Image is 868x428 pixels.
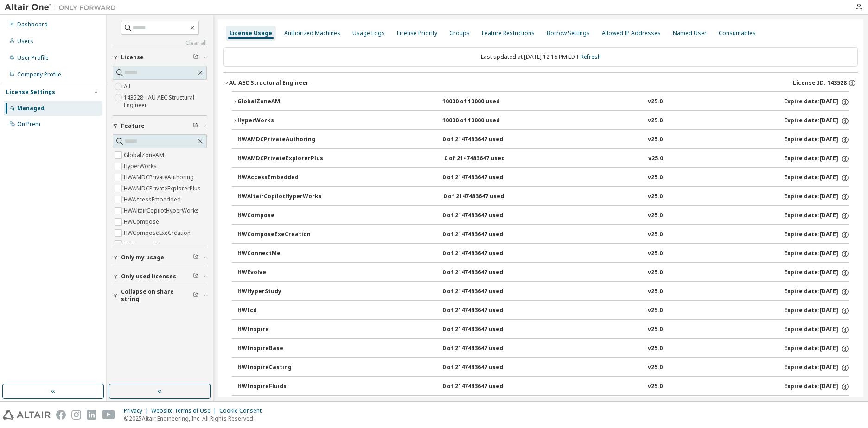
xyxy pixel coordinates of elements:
[113,116,207,136] button: Feature
[442,288,526,296] div: 0 of 2147483647 used
[113,47,207,68] button: License
[121,254,164,261] span: Only my usage
[151,407,219,415] div: Website Terms of Use
[237,339,849,359] button: HWInspireBase0 of 2147483647 usedv25.0Expire date:[DATE]
[648,193,663,201] div: v25.0
[648,98,663,106] div: v25.0
[237,358,849,378] button: HWInspireCasting0 of 2147483647 usedv25.0Expire date:[DATE]
[237,301,849,321] button: HWIcd0 of 2147483647 usedv25.0Expire date:[DATE]
[442,174,526,182] div: 0 of 2147483647 used
[124,194,183,205] label: HWAccessEmbedded
[87,410,96,420] img: linkedin.svg
[442,98,526,106] div: 10000 of 10000 used
[673,30,707,37] div: Named User
[784,212,849,220] div: Expire date: [DATE]
[237,149,849,169] button: HWAMDCPrivateExplorerPlus0 of 2147483647 usedv25.0Expire date:[DATE]
[237,288,321,296] div: HWHyperStudy
[547,30,590,37] div: Borrow Settings
[113,266,207,287] button: Only used licenses
[124,205,201,216] label: HWAltairCopilotHyperWorks
[237,225,849,245] button: HWComposeExeCreation0 of 2147483647 usedv25.0Expire date:[DATE]
[237,383,321,391] div: HWInspireFluids
[648,326,663,334] div: v25.0
[648,231,663,239] div: v25.0
[3,410,51,420] img: altair_logo.svg
[237,345,321,353] div: HWInspireBase
[784,307,849,315] div: Expire date: [DATE]
[17,71,61,78] div: Company Profile
[237,269,321,277] div: HWEvolve
[223,73,858,93] button: AU AEC Structural EngineerLicense ID: 143528
[784,136,849,144] div: Expire date: [DATE]
[113,247,207,268] button: Only my usage
[793,79,847,87] span: License ID: 143528
[442,250,526,258] div: 0 of 2147483647 used
[784,269,849,277] div: Expire date: [DATE]
[442,364,526,372] div: 0 of 2147483647 used
[784,250,849,258] div: Expire date: [DATE]
[784,98,849,106] div: Expire date: [DATE]
[193,273,198,280] span: Clear filter
[124,183,203,194] label: HWAMDCPrivateExplorerPlus
[237,364,321,372] div: HWInspireCasting
[648,307,663,315] div: v25.0
[442,136,526,144] div: 0 of 2147483647 used
[237,282,849,302] button: HWHyperStudy0 of 2147483647 usedv25.0Expire date:[DATE]
[784,117,849,125] div: Expire date: [DATE]
[113,39,207,47] a: Clear all
[229,79,309,87] div: AU AEC Structural Engineer
[124,239,165,250] label: HWConnectMe
[113,285,207,306] button: Collapse on share string
[648,212,663,220] div: v25.0
[124,150,166,161] label: GlobalZoneAM
[482,30,535,37] div: Feature Restrictions
[223,47,858,67] div: Last updated at: [DATE] 12:16 PM EDT
[71,410,81,420] img: instagram.svg
[230,30,272,37] div: License Usage
[237,130,849,150] button: HWAMDCPrivateAuthoring0 of 2147483647 usedv25.0Expire date:[DATE]
[237,206,849,226] button: HWCompose0 of 2147483647 usedv25.0Expire date:[DATE]
[719,30,756,37] div: Consumables
[648,174,663,182] div: v25.0
[442,117,526,125] div: 10000 of 10000 used
[442,212,526,220] div: 0 of 2147483647 used
[193,292,198,299] span: Clear filter
[442,269,526,277] div: 0 of 2147483647 used
[581,53,601,61] a: Refresh
[284,30,340,37] div: Authorized Machines
[648,345,663,353] div: v25.0
[102,410,115,420] img: youtube.svg
[784,174,849,182] div: Expire date: [DATE]
[784,231,849,239] div: Expire date: [DATE]
[17,105,45,112] div: Managed
[237,168,849,188] button: HWAccessEmbedded0 of 2147483647 usedv25.0Expire date:[DATE]
[124,216,161,227] label: HWCompose
[648,364,663,372] div: v25.0
[784,193,849,201] div: Expire date: [DATE]
[237,187,849,207] button: HWAltairCopilotHyperWorks0 of 2147483647 usedv25.0Expire date:[DATE]
[124,81,132,92] label: All
[442,231,526,239] div: 0 of 2147483647 used
[121,273,176,280] span: Only used licenses
[648,383,663,391] div: v25.0
[193,254,198,261] span: Clear filter
[648,136,663,144] div: v25.0
[17,54,49,62] div: User Profile
[237,326,321,334] div: HWInspire
[232,111,849,131] button: HyperWorks10000 of 10000 usedv25.0Expire date:[DATE]
[449,30,470,37] div: Groups
[237,231,321,239] div: HWComposeExeCreation
[237,98,321,106] div: GlobalZoneAM
[784,288,849,296] div: Expire date: [DATE]
[648,288,663,296] div: v25.0
[193,54,198,61] span: Clear filter
[602,30,661,37] div: Allowed IP Addresses
[784,345,849,353] div: Expire date: [DATE]
[784,326,849,334] div: Expire date: [DATE]
[237,117,321,125] div: HyperWorks
[232,92,849,112] button: GlobalZoneAM10000 of 10000 usedv25.0Expire date:[DATE]
[784,364,849,372] div: Expire date: [DATE]
[397,30,437,37] div: License Priority
[443,193,527,201] div: 0 of 2147483647 used
[237,244,849,264] button: HWConnectMe0 of 2147483647 usedv25.0Expire date:[DATE]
